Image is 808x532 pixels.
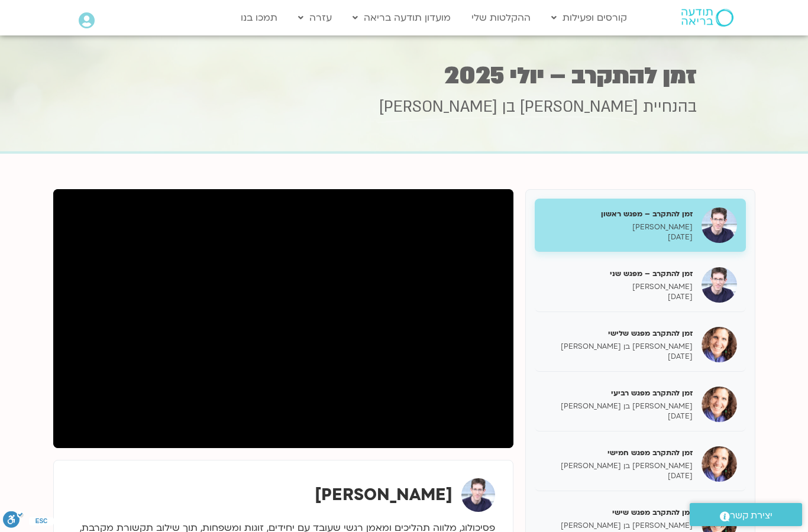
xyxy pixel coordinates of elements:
[544,232,693,242] p: [DATE]
[461,478,495,512] img: ערן טייכר
[544,268,693,279] h5: זמן להתקרב – מפגש שני
[544,342,693,352] p: [PERSON_NAME] בן [PERSON_NAME]
[702,207,737,243] img: זמן להתקרב – מפגש ראשון
[544,282,693,292] p: [PERSON_NAME]
[702,446,737,482] img: זמן להתקרב מפגש חמישי
[544,388,693,398] h5: זמן להתקרב מפגש רביעי
[544,471,693,481] p: [DATE]
[690,503,802,526] a: יצירת קשר
[544,328,693,339] h5: זמן להתקרב מפגש שלישי
[544,222,693,232] p: [PERSON_NAME]
[544,292,693,302] p: [DATE]
[544,352,693,362] p: [DATE]
[702,267,737,303] img: זמן להתקרב – מפגש שני
[702,327,737,362] img: זמן להתקרב מפגש שלישי
[544,507,693,518] h5: זמן להתקרב מפגש שישי
[544,521,693,531] p: [PERSON_NAME] בן [PERSON_NAME]
[235,7,283,29] a: תמכו בנו
[111,64,697,87] h1: זמן להתקרב – יולי 2025
[544,461,693,471] p: [PERSON_NAME] בן [PERSON_NAME]
[315,484,453,506] strong: [PERSON_NAME]
[544,209,693,219] h5: זמן להתקרב – מפגש ראשון
[643,96,697,118] span: בהנחיית
[545,7,633,29] a: קורסים ופעילות
[702,387,737,422] img: זמן להתקרב מפגש רביעי
[681,9,733,27] img: תודעה בריאה
[292,7,338,29] a: עזרה
[544,401,693,411] p: [PERSON_NAME] בן [PERSON_NAME]
[347,7,457,29] a: מועדון תודעה בריאה
[730,508,773,524] span: יצירת קשר
[544,447,693,458] h5: זמן להתקרב מפגש חמישי
[466,7,536,29] a: ההקלטות שלי
[544,411,693,421] p: [DATE]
